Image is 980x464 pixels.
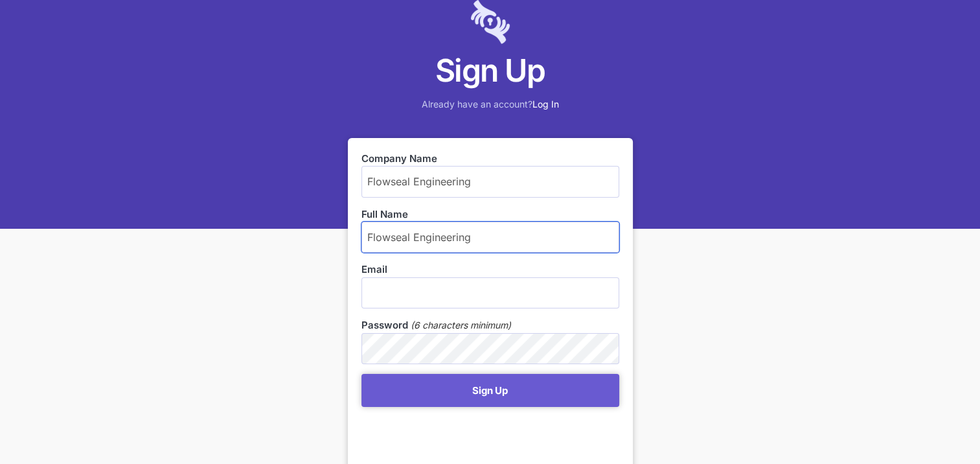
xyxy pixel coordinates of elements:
[411,318,511,332] em: (6 characters minimum)
[361,318,408,332] label: Password
[361,207,619,222] label: Full Name
[361,374,619,407] button: Sign Up
[361,413,558,464] iframe: reCAPTCHA
[532,99,559,110] a: Log In
[361,152,619,166] label: Company Name
[361,262,619,277] label: Email
[915,399,964,448] iframe: Drift Widget Chat Controller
